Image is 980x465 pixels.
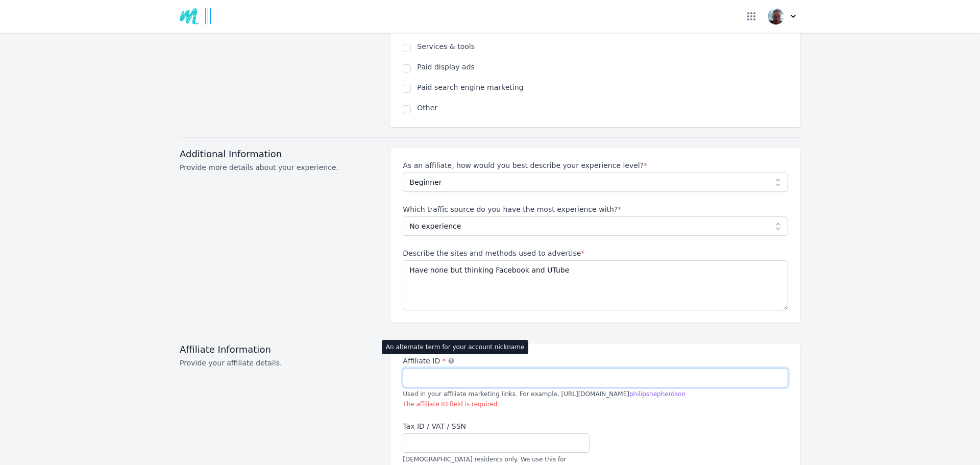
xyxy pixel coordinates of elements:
h3: Additional Information [180,148,378,160]
span: philipshepherdson [629,390,685,398]
p: The affiliate ID field is required [403,400,788,409]
label: Affiliate ID [403,356,788,366]
label: As an affiliate, how would you best describe your experience level? [403,160,788,170]
label: Tax ID / VAT / SSN [403,421,589,431]
label: Describe the sites and methods used to advertise [403,248,788,258]
p: Provide your affiliate details. [180,358,378,368]
h3: Affiliate Information [180,344,378,356]
div: An alternate term for your account nickname [382,340,529,354]
label: Paid display ads [417,62,788,72]
p: Provide more details about your experience. [180,162,378,173]
label: Services & tools [417,41,788,52]
span: Used in your affiliate marketing links. For example, [URL][DOMAIN_NAME] [403,390,685,398]
label: Other [417,103,788,113]
label: Which traffic source do you have the most experience with? [403,204,788,214]
label: Paid search engine marketing [417,82,788,92]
